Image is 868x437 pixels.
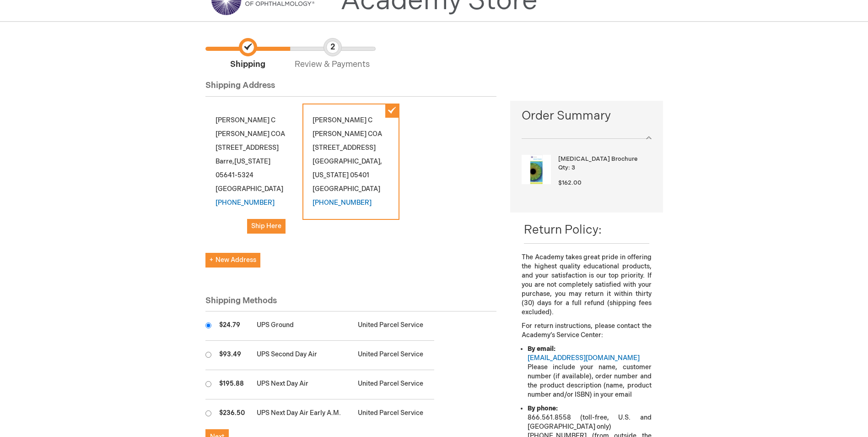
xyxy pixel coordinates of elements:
span: $236.50 [219,409,245,417]
strong: [MEDICAL_DATA] Brochure [558,155,649,164]
span: Review & Payments [290,38,375,71]
span: Ship Here [251,222,281,230]
strong: By email: [528,345,555,353]
span: [US_STATE] [234,158,270,165]
div: [PERSON_NAME] C [PERSON_NAME] COA [STREET_ADDRESS] [GEOGRAPHIC_DATA] 05401 [GEOGRAPHIC_DATA] [302,104,399,220]
td: United Parcel Service [353,341,434,370]
span: $93.49 [219,350,241,358]
strong: By phone: [528,404,558,412]
span: [US_STATE] [313,171,349,179]
td: UPS Next Day Air [252,370,353,399]
span: $24.79 [219,321,240,329]
a: [PHONE_NUMBER] [216,199,275,207]
div: Shipping Methods [205,295,497,312]
td: United Parcel Service [353,370,434,399]
button: Ship Here [247,219,286,234]
span: New Address [210,256,256,264]
button: New Address [205,253,260,268]
li: Please include your name, customer number (if available), order number and the product descriptio... [528,344,651,399]
span: Return Policy: [524,223,602,237]
span: Order Summary [522,108,651,129]
span: 3 [571,164,575,171]
span: $195.88 [219,380,244,388]
img: Cataract Surgery Brochure [522,155,551,184]
td: UPS Second Day Air [252,341,353,370]
td: UPS Ground [252,311,353,341]
p: For return instructions, please contact the Academy’s Service Center: [522,322,651,340]
span: , [380,158,382,165]
a: [PHONE_NUMBER] [313,199,372,207]
span: Shipping [205,38,290,71]
a: [EMAIL_ADDRESS][DOMAIN_NAME] [528,354,640,362]
p: The Academy takes great pride in offering the highest quality educational products, and your sati... [522,253,651,317]
td: United Parcel Service [353,399,434,429]
span: Qty [558,164,568,171]
div: Shipping Address [205,80,497,97]
div: [PERSON_NAME] C [PERSON_NAME] COA [STREET_ADDRESS] Barre 05641-5324 [GEOGRAPHIC_DATA] [205,104,302,244]
span: $162.00 [558,179,582,186]
td: United Parcel Service [353,311,434,341]
span: , [232,158,234,165]
td: UPS Next Day Air Early A.M. [252,399,353,429]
